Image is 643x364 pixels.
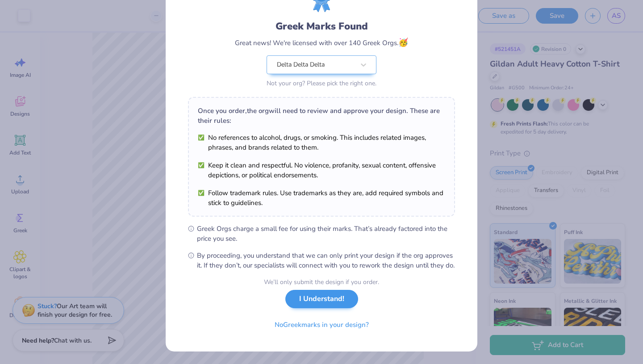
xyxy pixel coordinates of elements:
[198,133,445,152] li: No references to alcohol, drugs, or smoking. This includes related images, phrases, and brands re...
[285,290,358,308] button: I Understand!
[267,316,376,334] button: NoGreekmarks in your design?
[398,37,408,48] span: 🥳
[276,19,368,33] div: Greek Marks Found
[198,188,445,208] li: Follow trademark rules. Use trademarks as they are, add required symbols and stick to guidelines.
[267,79,376,88] div: Not your org? Please pick the right one.
[198,106,445,126] div: Once you order, the org will need to review and approve your design. These are their rules:
[198,160,445,180] li: Keep it clean and respectful. No violence, profanity, sexual content, offensive depictions, or po...
[197,224,455,243] span: Greek Orgs charge a small fee for using their marks. That’s already factored into the price you see.
[264,277,379,287] div: We’ll only submit the design if you order.
[197,251,455,270] span: By proceeding, you understand that we can only print your design if the org approves it. If they ...
[235,37,408,49] div: Great news! We're licensed with over 140 Greek Orgs.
